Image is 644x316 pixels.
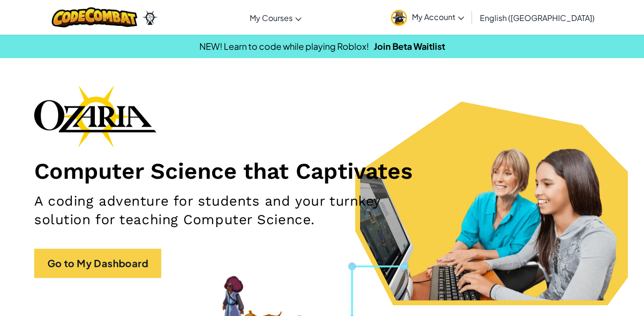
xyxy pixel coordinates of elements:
span: My Courses [250,13,293,23]
img: avatar [391,10,407,26]
a: My Account [386,2,469,33]
img: CodeCombat logo [52,7,137,27]
span: My Account [412,12,464,22]
img: Ozaria branding logo [34,85,156,147]
a: English ([GEOGRAPHIC_DATA]) [475,4,600,31]
span: English ([GEOGRAPHIC_DATA]) [480,13,595,23]
a: Go to My Dashboard [34,249,161,278]
h1: Computer Science that Captivates [34,157,610,185]
h2: A coding adventure for students and your turnkey solution for teaching Computer Science. [34,192,420,229]
a: My Courses [245,4,306,31]
img: Ozaria [142,10,158,25]
a: Join Beta Waitlist [374,41,445,52]
span: NEW! Learn to code while playing Roblox! [199,41,369,52]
